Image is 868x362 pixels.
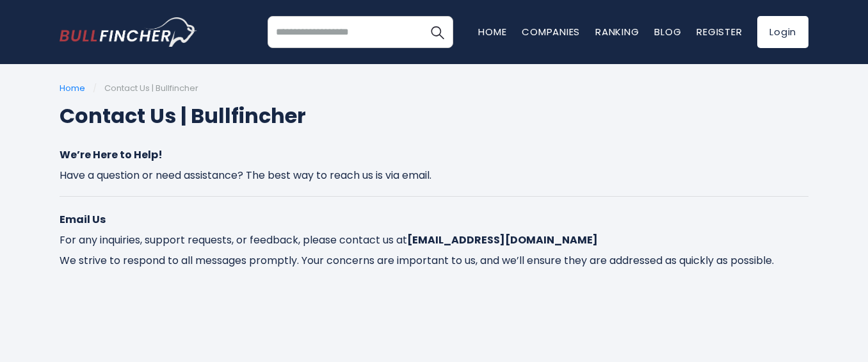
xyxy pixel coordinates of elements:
[60,210,808,271] p: For any inquiries, support requests, or feedback, please contact us at We strive to respond to al...
[104,82,198,94] span: Contact Us | Bullfincher
[595,25,639,38] a: Ranking
[60,17,197,47] img: bullfincher logo
[478,25,506,38] a: Home
[407,233,598,247] strong: [EMAIL_ADDRESS][DOMAIN_NAME]
[60,82,85,94] a: Home
[60,212,106,227] strong: Email Us
[60,147,163,162] strong: We’re Here to Help!
[696,25,742,38] a: Register
[522,25,580,38] a: Companies
[60,17,197,47] a: Go to homepage
[60,83,808,94] ul: /
[421,16,453,48] button: Search
[654,25,681,38] a: Blog
[757,16,808,48] a: Login
[60,145,808,186] p: Have a question or need assistance? The best way to reach us is via email.
[60,101,808,131] h1: Contact Us | Bullfincher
